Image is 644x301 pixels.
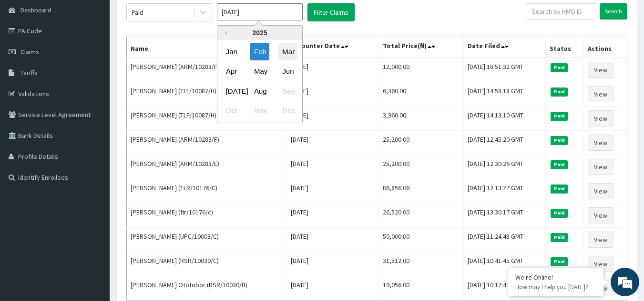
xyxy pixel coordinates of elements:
button: Filter Claims [307,3,355,21]
span: Paid [551,87,568,96]
span: Paid [551,160,568,169]
td: 50,000.00 [378,228,463,252]
div: Choose April 2025 [222,63,241,80]
td: [DATE] 12:30:26 GMT [464,155,546,179]
td: [PERSON_NAME] (ARM/10283/F) [127,131,287,155]
a: View [588,62,613,78]
input: Select Month and Year [217,3,303,20]
div: Choose August 2025 [250,82,269,100]
td: [DATE] 12:45:20 GMT [464,131,546,155]
td: 25,200.00 [378,131,463,155]
span: Claims [20,48,39,56]
div: Choose July 2025 [222,82,241,100]
td: [PERSON_NAME] (TLF/10087/H) [127,107,287,131]
div: 2025 [217,26,302,40]
div: We're Online! [515,273,596,282]
img: d_794563401_company_1708531726252_794563401 [18,48,39,71]
div: Paid [132,8,143,17]
span: We're online! [55,90,132,186]
td: 31,512.00 [378,252,463,276]
div: Chat with us now [50,53,160,66]
td: [DATE] 18:51:32 GMT [464,58,546,82]
td: [PERSON_NAME] (RSR/10030/C) [127,252,287,276]
a: View [588,232,613,248]
span: Paid [551,184,568,193]
span: Dashboard [20,6,51,14]
th: Status [546,36,584,58]
th: Date Filed [464,36,546,58]
span: Tariffs [20,68,38,77]
td: [DATE] 14:13:10 GMT [464,107,546,131]
button: Previous Year [222,30,227,35]
td: [DATE] [287,276,379,301]
td: [PERSON_NAME] (ARM/10283/F) [127,58,287,82]
th: Total Price(₦) [378,36,463,58]
div: Choose March 2025 [278,43,297,60]
span: Paid [551,209,568,217]
td: [DATE] 10:17:47 GMT [464,276,546,301]
td: [PERSON_NAME] (TLR/10176/C) [127,179,287,204]
textarea: Type your message and hit 'Enter' [5,200,182,233]
div: Minimize live chat window [156,5,179,28]
div: Choose January 2025 [222,43,241,60]
th: Name [127,36,287,58]
a: View [588,135,613,151]
td: [DATE] 10:41:45 GMT [464,252,546,276]
td: [DATE] 13:30:17 GMT [464,204,546,228]
span: Paid [551,63,568,72]
input: Search by HMO ID [526,3,596,19]
a: View [588,207,613,223]
a: View [588,256,613,272]
td: 3,960.00 [378,107,463,131]
a: View [588,159,613,175]
td: [DATE] [287,252,379,276]
td: [DATE] [287,228,379,252]
td: 86,856.06 [378,179,463,204]
td: [PERSON_NAME] (UPC/10003/C) [127,228,287,252]
td: [PERSON_NAME] (tlr/10176/c) [127,204,287,228]
td: [DATE] [287,131,379,155]
a: View [588,110,613,126]
span: Paid [551,112,568,120]
td: [PERSON_NAME] (ARM/10283/E) [127,155,287,179]
td: 26,520.00 [378,204,463,228]
p: How may I help you today? [515,283,596,291]
td: [PERSON_NAME] (TLF/10087/H) [127,82,287,107]
input: Search [600,3,627,19]
td: [DATE] 12:13:27 GMT [464,179,546,204]
span: Paid [551,233,568,242]
div: Choose June 2025 [278,63,297,80]
span: Paid [551,257,568,266]
td: [DATE] [287,155,379,179]
td: 12,000.00 [378,58,463,82]
td: 6,360.00 [378,82,463,107]
td: 25,200.00 [378,155,463,179]
span: Paid [551,136,568,145]
a: View [588,86,613,102]
div: Choose February 2025 [250,43,269,60]
td: [DATE] 11:24:48 GMT [464,228,546,252]
td: 19,056.00 [378,276,463,301]
a: View [588,183,613,199]
td: [DATE] [287,204,379,228]
div: Choose May 2025 [250,63,269,80]
td: [DATE] 14:58:18 GMT [464,82,546,107]
td: [DATE] [287,179,379,204]
div: month 2025-02 [217,42,302,121]
th: Actions [583,36,627,58]
td: [PERSON_NAME] Ototobor (RSR/10030/B) [127,276,287,301]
